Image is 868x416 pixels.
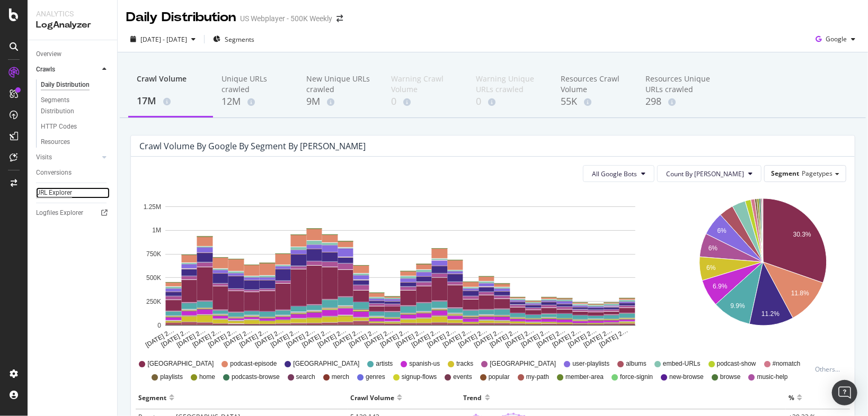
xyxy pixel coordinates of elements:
[717,359,756,368] span: podcast-show
[41,137,110,148] a: Resources
[620,373,653,382] span: force-signin
[41,95,100,117] div: Segments Distribution
[146,298,161,305] text: 250K
[464,389,482,406] div: Trend
[626,359,646,368] span: albums
[565,373,604,382] span: member-area
[160,373,183,382] span: playlists
[332,373,349,382] span: merch
[36,207,83,219] div: Logfiles Explorer
[146,274,161,282] text: 500K
[583,165,654,182] button: All Google Bots
[306,74,374,95] div: New Unique URLs crawled
[230,359,277,368] span: podcast-episode
[526,373,549,382] span: my-path
[645,95,713,108] div: 298
[41,79,90,91] div: Daily Distribution
[561,74,628,95] div: Resources Crawl Volume
[811,31,860,48] button: Google
[802,169,832,178] span: Pagetypes
[293,359,359,368] span: [GEOGRAPHIC_DATA]
[761,310,780,318] text: 11.2%
[706,264,716,272] text: 6%
[240,13,332,24] div: US Webplayer - 500K Weekly
[663,359,701,368] span: embed-URLs
[789,389,794,406] div: %
[126,31,200,48] button: [DATE] - [DATE]
[36,167,72,178] div: Conversions
[157,322,161,329] text: 0
[773,359,801,368] span: #nomatch
[144,203,161,211] text: 1.25M
[757,373,788,382] span: music-help
[826,34,847,43] span: Google
[730,302,745,310] text: 9.9%
[36,167,110,178] a: Conversions
[391,74,459,95] div: Warning Crawl Volume
[592,169,637,178] span: All Google Bots
[137,74,205,94] div: Crawl Volume
[146,251,161,258] text: 750K
[366,373,385,382] span: genres
[708,245,718,252] text: 6%
[476,74,544,95] div: Warning Unique URLs crawled
[453,373,472,382] span: events
[713,283,728,290] text: 6.9%
[336,15,343,22] div: arrow-right-arrow-left
[139,141,366,151] div: Crawl Volume by google by Segment by [PERSON_NAME]
[139,191,661,349] svg: A chart.
[456,359,473,368] span: tracks
[41,79,110,91] a: Daily Distribution
[36,19,109,31] div: LogAnalyzer
[36,64,55,75] div: Crawls
[222,74,289,95] div: Unique URLs crawled
[209,31,259,48] button: Segments
[36,207,110,219] a: Logfiles Explorer
[41,121,110,132] a: HTTP Codes
[36,187,72,198] div: URL Explorer
[137,94,205,108] div: 17M
[41,95,110,117] a: Segments Distribution
[296,373,315,382] span: search
[199,373,215,382] span: home
[138,389,166,406] div: Segment
[402,373,437,382] span: signup-flows
[476,95,544,108] div: 0
[140,35,187,44] span: [DATE] - [DATE]
[36,187,110,198] a: URL Explorer
[36,152,99,163] a: Visits
[657,165,761,182] button: Count By [PERSON_NAME]
[36,8,109,19] div: Analytics
[561,95,628,108] div: 55K
[232,373,280,382] span: podcasts-browse
[41,121,77,132] div: HTTP Codes
[489,373,510,382] span: popular
[572,359,609,368] span: user-playlists
[126,8,236,26] div: Daily Distribution
[222,95,289,108] div: 12M
[36,49,61,60] div: Overview
[666,169,744,178] span: Count By Day
[225,35,254,44] span: Segments
[720,373,741,382] span: browse
[36,49,110,60] a: Overview
[771,169,799,178] span: Segment
[391,95,459,108] div: 0
[681,191,845,349] svg: A chart.
[41,137,70,148] div: Resources
[409,359,440,368] span: spanish-us
[152,227,161,234] text: 1M
[791,290,809,297] text: 11.8%
[832,380,857,405] div: Open Intercom Messenger
[793,231,811,238] text: 30.3%
[350,389,394,406] div: Crawl Volume
[645,74,713,95] div: Resources Unique URLs crawled
[490,359,556,368] span: [GEOGRAPHIC_DATA]
[306,95,374,108] div: 9M
[36,64,99,75] a: Crawls
[718,228,727,235] text: 6%
[36,152,52,163] div: Visits
[376,359,393,368] span: artists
